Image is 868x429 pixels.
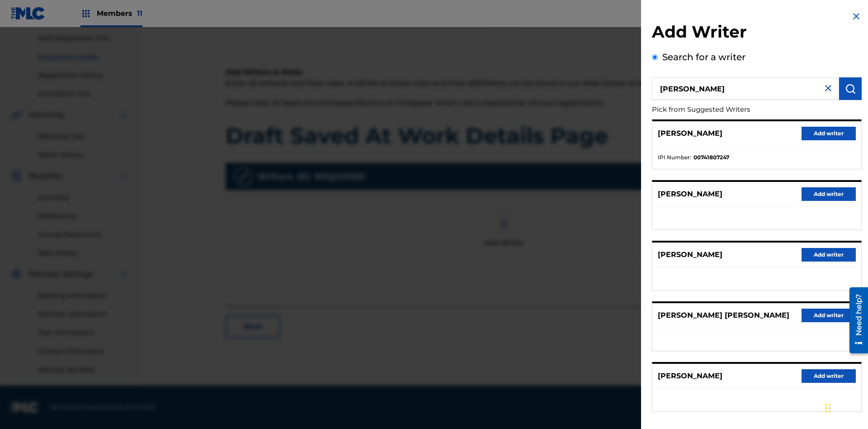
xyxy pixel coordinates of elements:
[658,128,722,139] p: [PERSON_NAME]
[843,284,868,358] iframe: Resource Center
[845,83,856,94] img: Search Works
[802,127,856,140] button: Add writer
[693,153,729,162] strong: 00741807247
[802,248,856,262] button: Add writer
[652,22,862,45] h2: Add Writer
[652,100,810,119] p: Pick from Suggested Writers
[802,369,856,383] button: Add writer
[826,395,831,422] div: Drag
[658,310,789,321] p: [PERSON_NAME] [PERSON_NAME]
[97,8,142,19] span: Members
[80,8,91,19] img: Top Rightsholders
[658,189,722,200] p: [PERSON_NAME]
[658,153,691,162] span: IPI Number :
[658,371,722,381] p: [PERSON_NAME]
[823,83,834,94] img: close
[11,7,46,20] img: MLC Logo
[823,386,868,429] iframe: Chat Widget
[802,309,856,322] button: Add writer
[662,52,745,62] label: Search for a writer
[137,9,142,18] span: 11
[802,187,856,201] button: Add writer
[658,249,722,260] p: [PERSON_NAME]
[652,77,839,100] input: Search writer's name or IPI Number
